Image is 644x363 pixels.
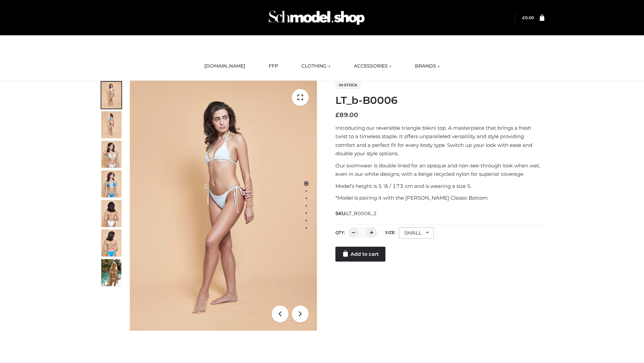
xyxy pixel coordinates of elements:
[335,247,385,261] a: Add to cart
[399,227,434,239] div: SMALL
[101,259,121,286] img: Arieltop_CloudNine_AzureSky2.jpg
[101,141,121,168] img: ArielClassicBikiniTop_CloudNine_AzureSky_OW114ECO_3-scaled.jpg
[297,59,335,74] a: CLOTHING
[335,194,544,202] p: *Model is pairing it with the [PERSON_NAME] Classic Bottom
[101,200,121,227] img: ArielClassicBikiniTop_CloudNine_AzureSky_OW114ECO_7-scaled.jpg
[335,94,544,107] h1: LT_b-B0006
[335,209,377,217] span: SKU:
[346,210,377,216] span: LT_B0006_2
[522,15,534,20] a: £0.00
[522,15,525,20] span: £
[101,170,121,197] img: ArielClassicBikiniTop_CloudNine_AzureSky_OW114ECO_4-scaled.jpg
[101,111,121,138] img: ArielClassicBikiniTop_CloudNine_AzureSky_OW114ECO_2-scaled.jpg
[264,59,283,74] a: FFP
[335,111,339,119] span: £
[522,15,534,20] bdi: 0.00
[335,81,361,89] span: In stock
[130,81,317,331] img: LT_b-B0006
[335,230,345,235] label: QTY:
[101,230,121,256] img: ArielClassicBikiniTop_CloudNine_AzureSky_OW114ECO_8-scaled.jpg
[335,182,544,191] p: Model’s height is 5 ‘8 / 173 cm and is wearing a size S.
[385,230,395,235] label: Size:
[349,59,396,74] a: ACCESSORIES
[101,82,121,109] img: ArielClassicBikiniTop_CloudNine_AzureSky_OW114ECO_1-scaled.jpg
[410,59,445,74] a: BRANDS
[199,59,250,74] a: [DOMAIN_NAME]
[335,111,358,119] bdi: 89.00
[335,161,544,178] p: Our swimwear is double lined for an opaque and non-see-through look when wet, even in our white d...
[266,4,367,31] img: Schmodel Admin 964
[335,124,544,158] p: Introducing our reversible triangle bikini top. A masterpiece that brings a fresh twist to a time...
